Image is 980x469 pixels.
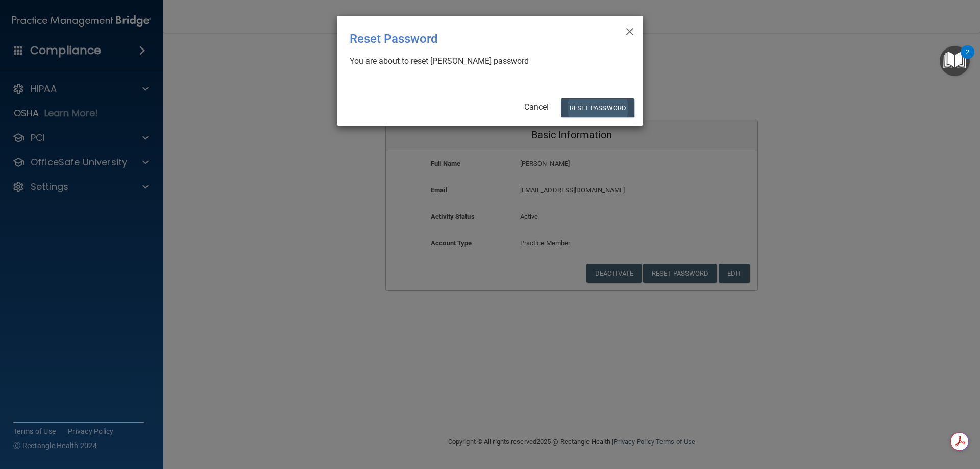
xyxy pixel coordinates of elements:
[940,46,970,76] button: Open Resource Center, 2 new notifications
[561,98,634,117] button: Reset Password
[350,24,589,54] div: Reset Password
[350,56,622,67] div: You are about to reset [PERSON_NAME] password
[625,20,634,40] span: ×
[524,102,549,112] a: Cancel
[966,52,969,65] div: 2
